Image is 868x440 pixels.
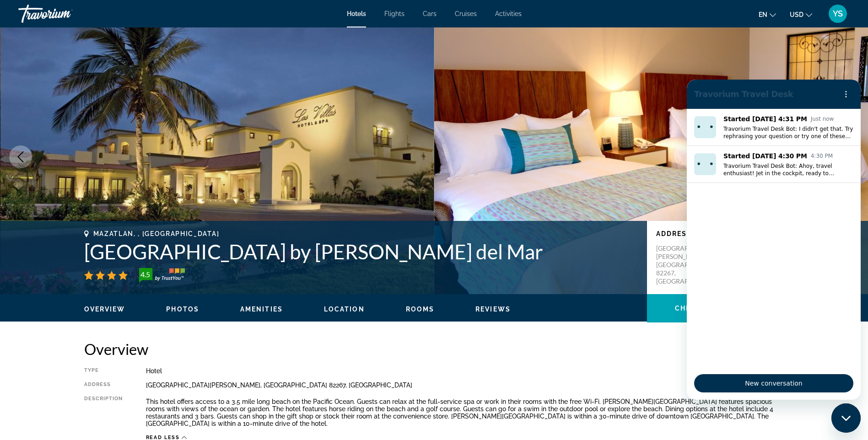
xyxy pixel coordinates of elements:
[475,305,511,313] button: Reviews
[790,11,803,18] span: USD
[84,306,125,313] span: Overview
[826,4,850,23] button: User Menu
[656,244,729,285] p: [GEOGRAPHIC_DATA][PERSON_NAME], [GEOGRAPHIC_DATA] 82267, [GEOGRAPHIC_DATA]
[240,306,283,313] span: Amenities
[831,403,861,433] iframe: Button to launch messaging window, conversation in progress
[84,396,123,429] div: Description
[759,11,767,18] span: en
[166,306,199,313] span: Photos
[406,306,435,313] span: Rooms
[475,306,511,313] span: Reviews
[18,2,110,26] a: Travorium
[406,305,435,313] button: Rooms
[93,230,220,237] span: Mazatlan, , [GEOGRAPHIC_DATA]
[324,306,365,313] span: Location
[84,367,123,375] div: Type
[166,305,199,313] button: Photos
[9,145,32,168] button: Previous image
[495,10,522,17] a: Activities
[146,398,784,427] p: This hotel offers access to a 3.5 mile long beach on the Pacific Ocean. Guests can relax at the f...
[384,10,404,17] a: Flights
[84,240,638,263] h1: [GEOGRAPHIC_DATA] by [PERSON_NAME] del Mar
[84,305,125,313] button: Overview
[347,10,366,17] a: Hotels
[790,8,812,21] button: Change currency
[139,268,185,283] img: trustyou-badge-hor.svg
[647,294,784,322] button: Check Availability
[136,269,155,280] div: 4.5
[324,305,365,313] button: Location
[833,9,843,18] span: YS
[146,381,784,389] div: [GEOGRAPHIC_DATA][PERSON_NAME], [GEOGRAPHIC_DATA] 82267, [GEOGRAPHIC_DATA]
[675,305,756,312] span: Check Availability
[423,10,437,17] a: Cars
[84,340,784,358] h2: Overview
[455,10,477,17] a: Cruises
[687,80,861,400] iframe: Messaging window
[84,381,123,389] div: Address
[240,305,283,313] button: Amenities
[656,230,775,237] p: Address
[146,367,784,375] div: Hotel
[759,8,776,21] button: Change language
